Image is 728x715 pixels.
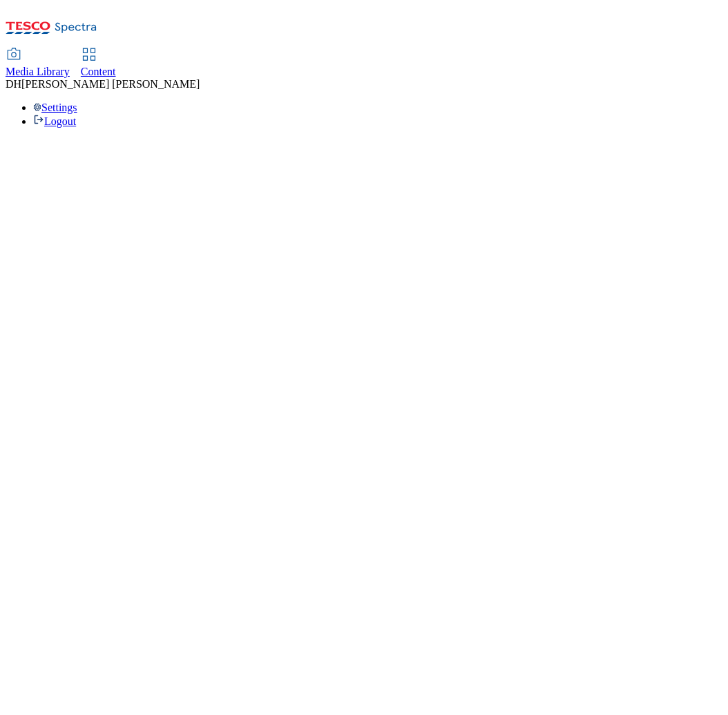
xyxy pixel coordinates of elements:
a: Content [81,49,116,78]
a: Media Library [6,49,70,78]
span: [PERSON_NAME] [PERSON_NAME] [21,78,200,90]
span: DH [6,78,21,90]
a: Settings [33,102,77,113]
span: Media Library [6,66,70,77]
span: Content [81,66,116,77]
a: Logout [33,115,76,127]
